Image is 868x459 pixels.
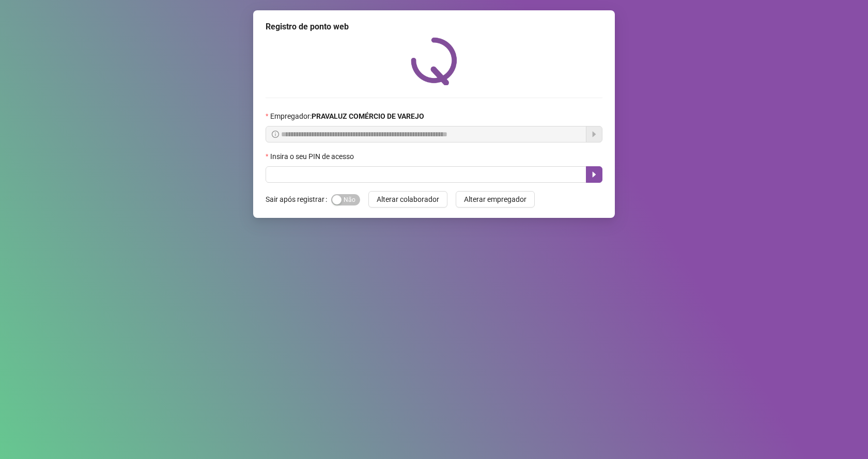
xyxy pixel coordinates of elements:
div: Registro de ponto web [266,21,602,33]
strong: PRAVALUZ COMÉRCIO DE VAREJO [312,112,424,120]
span: info-circle [272,131,279,138]
span: Empregador : [270,110,424,122]
label: Insira o seu PIN de acesso [266,151,361,162]
img: QRPoint [411,37,457,85]
button: Alterar colaborador [368,191,447,208]
span: Alterar empregador [464,194,526,205]
label: Sair após registrar [266,191,331,208]
span: caret-right [590,170,598,179]
button: Alterar empregador [456,191,535,208]
span: Alterar colaborador [377,194,439,205]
